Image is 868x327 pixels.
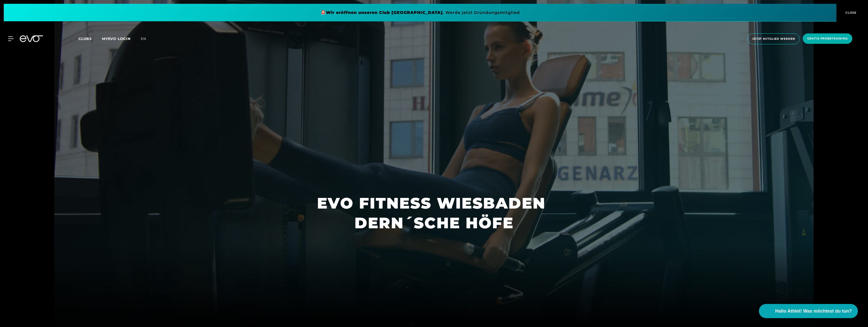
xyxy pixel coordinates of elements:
[801,33,854,44] a: Gratis Probetraining
[759,304,858,318] button: Hallo Athlet! Was möchtest du tun?
[78,36,92,41] span: Clubs
[141,36,146,41] span: en
[752,37,795,41] span: Jetzt Mitglied werden
[807,36,848,41] span: Gratis Probetraining
[78,36,102,41] a: Clubs
[746,33,801,44] a: Jetzt Mitglied werden
[141,36,152,42] a: en
[844,10,857,15] span: CLOSE
[775,308,852,315] span: Hallo Athlet! Was möchtest du tun?
[317,193,551,233] h1: EVO FITNESS WIESBADEN DERN´SCHE HÖFE
[836,4,864,22] button: CLOSE
[102,36,131,41] a: MYEVO LOGIN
